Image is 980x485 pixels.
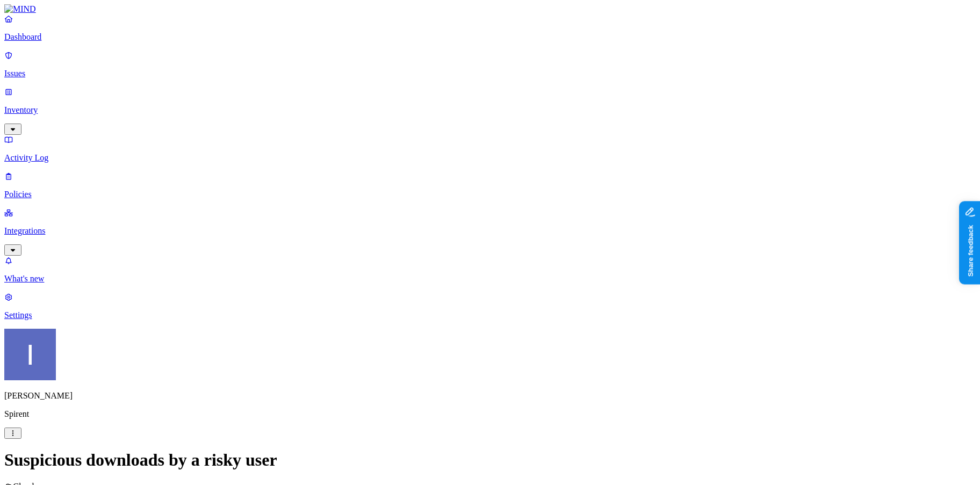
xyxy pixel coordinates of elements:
a: Settings [4,292,976,320]
p: Integrations [4,226,976,236]
p: [PERSON_NAME] [4,391,976,401]
p: Policies [4,190,976,199]
img: MIND [4,4,36,14]
p: Activity Log [4,153,976,163]
a: What's new [4,256,976,284]
a: Issues [4,50,976,78]
a: Dashboard [4,14,976,42]
p: What's new [4,274,976,284]
p: Inventory [4,105,976,115]
h1: Suspicious downloads by a risky user [4,450,976,470]
p: Spirent [4,409,976,419]
p: Dashboard [4,32,976,42]
p: Issues [4,69,976,78]
a: MIND [4,4,976,14]
a: Integrations [4,208,976,254]
img: Itai Schwartz [4,329,56,380]
a: Activity Log [4,135,976,163]
a: Inventory [4,87,976,133]
p: Settings [4,310,976,320]
a: Policies [4,171,976,199]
